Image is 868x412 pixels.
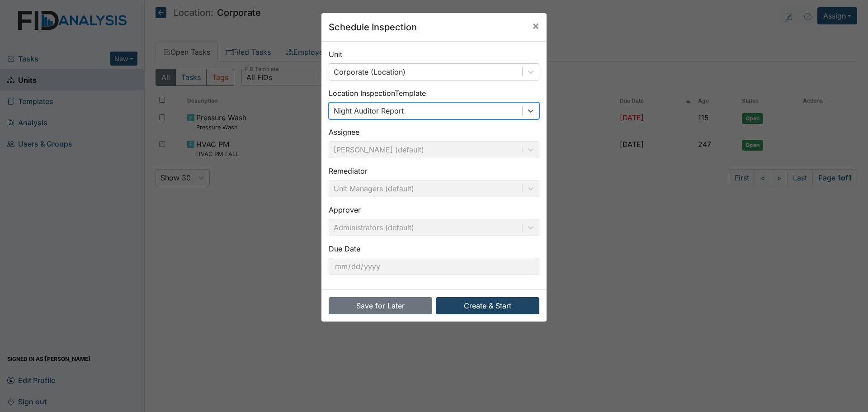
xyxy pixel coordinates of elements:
button: Close [525,13,547,38]
button: Create & Start [436,297,539,314]
label: Due Date [329,243,360,254]
label: Unit [329,49,342,60]
label: Approver [329,204,361,215]
div: Corporate (Location) [334,66,406,77]
label: Remediator [329,166,368,176]
h5: Schedule Inspection [329,20,417,34]
label: Location Inspection Template [329,88,426,99]
button: Save for Later [329,297,432,314]
div: Night Auditor Report [334,105,404,116]
span: × [532,19,539,32]
label: Assignee [329,127,359,137]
